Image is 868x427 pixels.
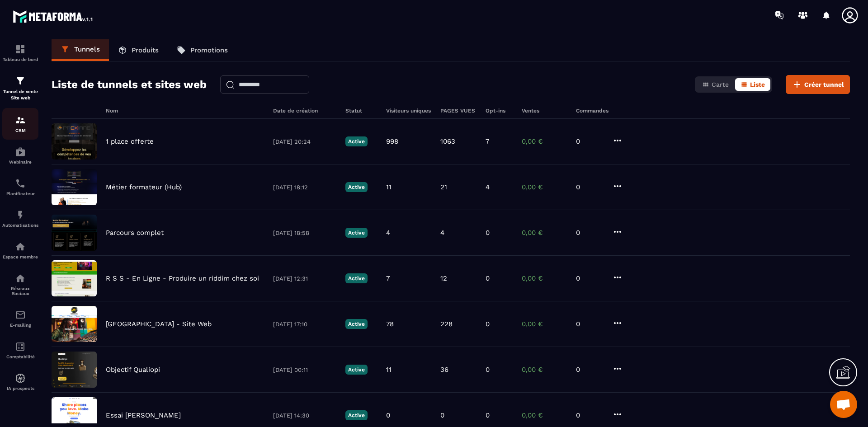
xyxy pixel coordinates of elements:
h6: Visiteurs uniques [386,108,431,114]
p: 0,00 € [522,320,567,328]
a: automationsautomationsEspace membre [2,235,38,266]
button: Liste [735,78,770,91]
p: 0 [386,411,390,419]
h6: Nom [106,108,264,114]
p: 0 [576,137,603,145]
img: image [52,123,97,160]
a: emailemailE-mailing [2,303,38,334]
p: 0,00 € [522,274,567,282]
h6: Opt-ins [486,108,513,114]
h6: PAGES VUES [440,108,476,114]
img: image [52,306,97,342]
p: 1 place offerte [106,137,154,145]
p: 0 [486,320,490,328]
img: scheduler [15,178,26,189]
p: 0 [486,229,490,237]
p: Tableau de bord [2,57,38,62]
p: Promotions [190,46,228,54]
p: [GEOGRAPHIC_DATA] - Site Web [106,320,212,328]
img: logo [13,8,94,24]
p: Automatisations [2,223,38,228]
p: Tunnels [74,45,100,53]
a: Tunnels [52,39,109,61]
p: [DATE] 14:30 [273,412,336,419]
img: email [15,310,26,320]
span: Liste [750,81,765,88]
p: Active [345,182,368,192]
button: Créer tunnel [786,75,850,94]
p: Essai [PERSON_NAME] [106,411,181,419]
p: [DATE] 20:24 [273,138,336,145]
h6: Statut [345,108,377,114]
p: 0,00 € [522,183,567,191]
img: image [52,169,97,205]
a: formationformationTunnel de vente Site web [2,69,38,108]
img: automations [15,373,26,384]
p: [DATE] 17:10 [273,321,336,328]
p: 4 [486,183,490,191]
p: Active [345,136,368,146]
p: 36 [440,366,448,374]
a: formationformationTableau de bord [2,37,38,69]
p: 11 [386,366,392,374]
p: 1063 [440,137,455,145]
p: 0,00 € [522,411,567,419]
img: social-network [15,273,26,284]
h6: Ventes [522,108,567,114]
img: automations [15,146,26,157]
p: 0 [486,274,490,282]
p: Active [345,319,368,329]
p: [DATE] 18:58 [273,230,336,236]
p: R S S - En Ligne - Produire un riddim chez soi [106,274,259,282]
p: 4 [386,229,390,237]
img: image [52,215,97,251]
p: 7 [386,274,390,282]
p: CRM [2,128,38,133]
h6: Date de création [273,108,336,114]
p: Objectif Qualiopi [106,366,160,374]
img: accountant [15,341,26,352]
img: automations [15,241,26,252]
a: schedulerschedulerPlanificateur [2,171,38,203]
p: 0 [576,274,603,282]
p: 78 [386,320,394,328]
img: formation [15,44,26,55]
p: 4 [440,229,444,237]
p: 998 [386,137,398,145]
div: Ouvrir le chat [830,391,857,418]
a: Produits [109,39,168,61]
p: 0 [576,366,603,374]
img: formation [15,115,26,126]
a: automationsautomationsAutomatisations [2,203,38,235]
a: social-networksocial-networkRéseaux Sociaux [2,266,38,303]
p: [DATE] 12:31 [273,275,336,282]
p: 0 [440,411,444,419]
p: Comptabilité [2,354,38,359]
p: 0,00 € [522,366,567,374]
p: 228 [440,320,453,328]
p: Espace membre [2,254,38,259]
p: Webinaire [2,160,38,164]
p: Parcours complet [106,229,164,237]
span: Créer tunnel [804,80,844,89]
p: [DATE] 00:11 [273,366,336,373]
span: Carte [712,81,729,88]
a: Promotions [168,39,237,61]
p: 0 [576,229,603,237]
p: 12 [440,274,447,282]
img: image [52,260,97,296]
p: Planificateur [2,191,38,196]
p: [DATE] 18:12 [273,184,336,191]
button: Carte [697,78,734,91]
p: 0 [576,183,603,191]
p: Active [345,228,368,238]
h2: Liste de tunnels et sites web [52,75,207,94]
a: automationsautomationsWebinaire [2,140,38,171]
img: image [52,352,97,388]
p: 0 [486,366,490,374]
p: Produits [132,46,159,54]
p: 0 [576,320,603,328]
p: 11 [386,183,392,191]
p: Réseaux Sociaux [2,286,38,296]
img: automations [15,210,26,221]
